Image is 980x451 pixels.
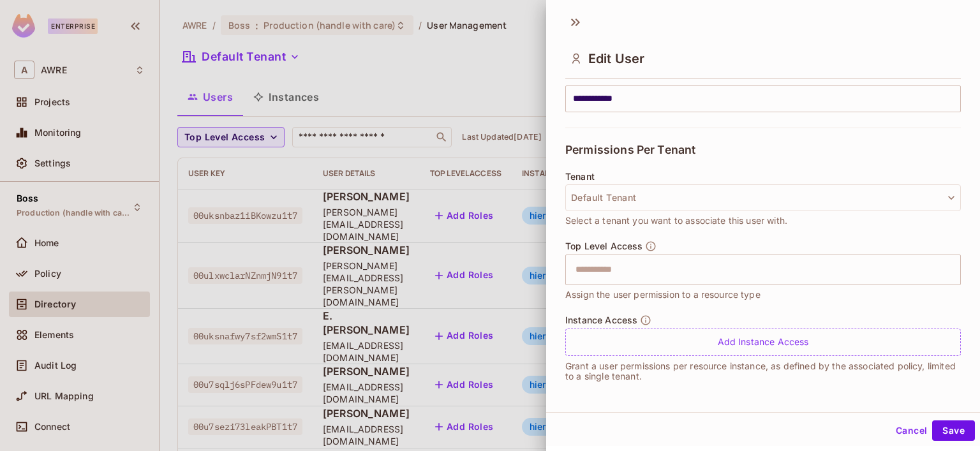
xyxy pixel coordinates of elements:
[565,315,637,325] span: Instance Access
[565,241,642,251] span: Top Level Access
[565,214,787,228] span: Select a tenant you want to associate this user with.
[565,144,695,156] span: Permissions Per Tenant
[565,288,761,302] span: Assign the user permission to a resource type
[932,420,975,441] button: Save
[891,420,932,441] button: Cancel
[565,361,961,381] p: Grant a user permissions per resource instance, as defined by the associated policy, limited to a...
[565,184,961,211] button: Default Tenant
[565,172,595,182] span: Tenant
[565,329,961,356] div: Add Instance Access
[588,51,644,66] span: Edit User
[954,268,956,270] button: Open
